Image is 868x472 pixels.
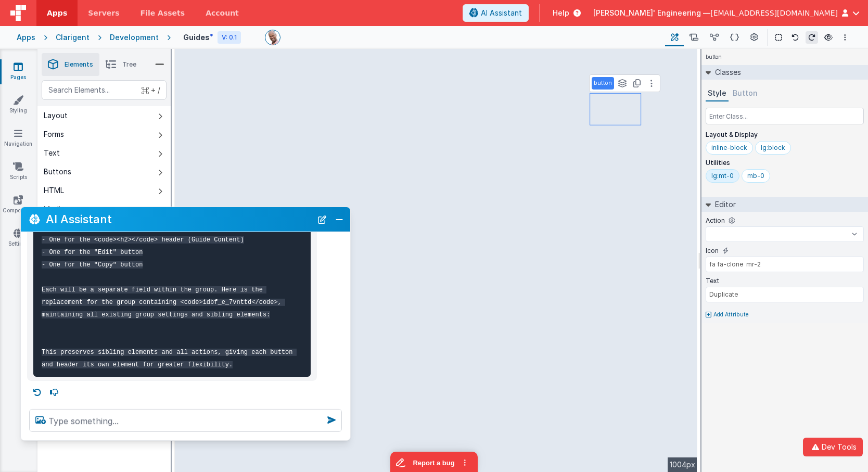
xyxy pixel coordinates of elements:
button: [PERSON_NAME]' Engineering — [EMAIL_ADDRESS][DOMAIN_NAME] [593,8,860,18]
button: Text [37,144,171,162]
button: Buttons [37,162,171,181]
span: Servers [88,8,119,18]
div: Media [44,204,65,214]
button: Dev Tools [803,438,863,456]
button: New Chat [315,212,329,226]
button: Button [731,86,760,101]
button: Options [839,31,851,44]
p: button [594,79,612,87]
div: 1004px [668,457,697,472]
span: [EMAIL_ADDRESS][DOMAIN_NAME] [710,8,838,18]
h2: Editor [711,197,736,212]
div: lg:block [761,144,785,152]
button: Layout [37,106,171,125]
button: Media [37,200,171,219]
div: --> [175,49,697,472]
div: HTML [44,185,64,196]
div: inline-block [711,144,747,152]
h4: button [701,49,726,65]
button: Close [333,212,346,226]
p: Layout & Display [706,131,864,139]
button: Forms [37,125,171,144]
span: [PERSON_NAME]' Engineering — [593,8,710,18]
div: mb-0 [747,172,764,180]
span: Apps [47,8,67,18]
h2: Classes [711,65,741,80]
div: Buttons [44,167,71,177]
input: Search Elements... [42,80,167,100]
span: Elements [65,60,93,69]
h2: AI Assistant [46,211,312,228]
div: V: 0.1 [218,31,241,44]
span: File Assets [141,8,185,18]
div: Clarigent [56,32,90,43]
button: AI Assistant [463,4,529,22]
div: Text [44,148,60,158]
h4: Guides [183,32,213,43]
div: Forms [44,129,64,139]
code: I will return these as three separate schema elements: - One for the <code><h2></code> header (Gu... [42,224,297,368]
span: + / [142,80,160,100]
input: Enter Class... [706,108,864,124]
button: Style [706,86,729,101]
div: lg:mt-0 [711,172,734,180]
button: Add Attribute [706,311,864,319]
div: Apps [17,32,35,43]
div: Development [110,32,159,43]
span: Help [553,8,569,18]
button: HTML [37,181,171,200]
p: Add Attribute [713,311,749,319]
img: 11ac31fe5dc3d0eff3fbbbf7b26fa6e1 [265,30,280,45]
p: Utilities [706,159,864,167]
span: Tree [122,60,136,69]
label: Action [706,216,725,225]
span: AI Assistant [481,8,522,18]
div: Layout [44,110,68,121]
label: Icon [706,247,719,255]
label: Text [706,277,719,285]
